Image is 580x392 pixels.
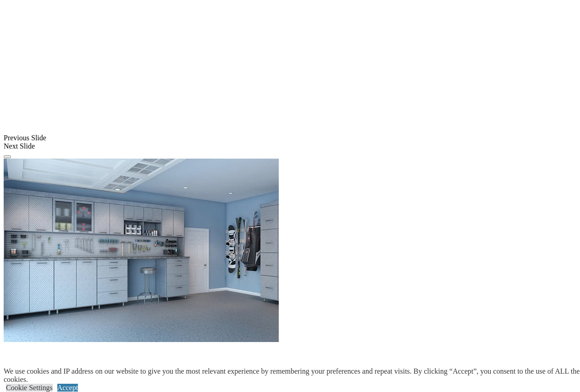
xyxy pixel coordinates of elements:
a: Cookie Settings [6,384,53,392]
div: Next Slide [4,142,576,150]
div: We use cookies and IP address on our website to give you the most relevant experience by remember... [4,367,580,384]
img: Banner for mobile view [4,159,279,342]
div: Previous Slide [4,134,576,142]
a: Accept [57,384,78,392]
button: Click here to pause slide show [4,155,11,158]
